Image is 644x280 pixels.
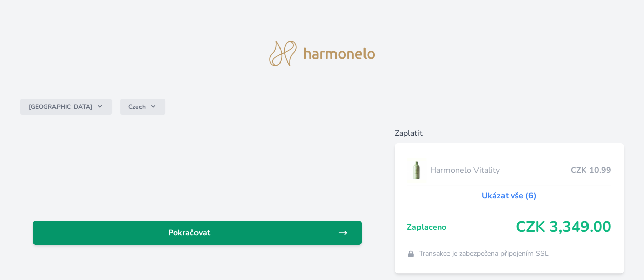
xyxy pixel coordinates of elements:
span: Czech [128,103,146,111]
button: [GEOGRAPHIC_DATA] [20,99,112,115]
span: [GEOGRAPHIC_DATA] [29,103,92,111]
span: Transakce je zabezpečena připojením SSL [419,248,549,259]
span: Zaplaceno [407,221,516,233]
span: Harmonelo Vitality [430,164,571,176]
a: Pokračovat [33,221,362,245]
button: Czech [120,99,165,115]
span: CZK 3,349.00 [516,218,611,236]
h6: Zaplatit [395,127,624,139]
img: CLEAN_VITALITY_se_stinem_x-lo.jpg [407,158,426,183]
span: CZK 10.99 [571,164,611,176]
a: Ukázat vše (6) [482,190,537,202]
span: Pokračovat [41,227,338,239]
img: logo.svg [269,41,375,66]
